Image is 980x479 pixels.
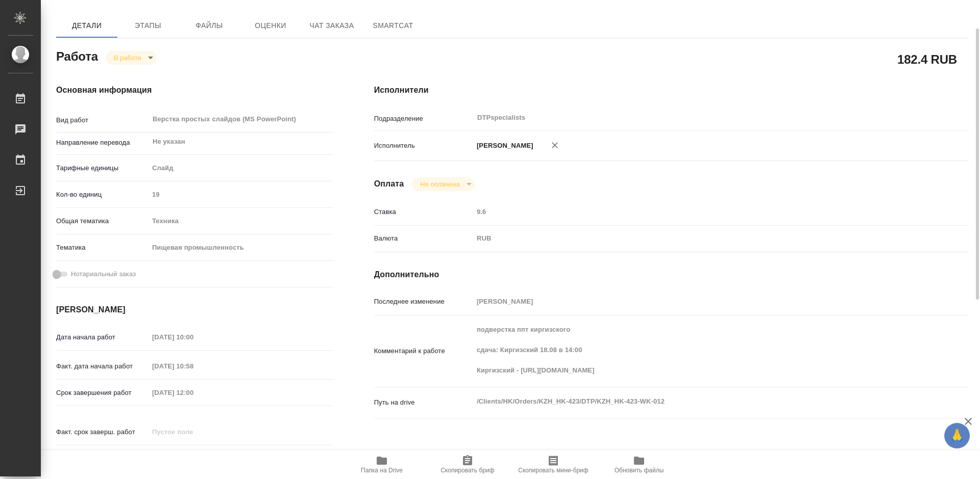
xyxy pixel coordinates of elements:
[124,19,173,32] span: Этапы
[510,450,596,479] button: Скопировать мини-бриф
[473,321,919,379] textarea: подверстка ппт киргизского сдача: Киргизский 18.08 в 14:00 Киргизский - [URL][DOMAIN_NAME]
[944,423,970,448] button: 🙏
[56,115,149,125] p: Вид работ
[473,141,533,151] p: [PERSON_NAME]
[417,180,462,189] button: Не оплачена
[56,216,149,226] p: Общая тематика
[948,425,966,446] span: 🙏
[374,397,473,408] p: Путь на drive
[518,467,588,474] span: Скопировать мини-бриф
[149,424,238,439] input: Пустое поле
[56,163,149,173] p: Тарифные единицы
[374,297,473,307] p: Последнее изменение
[149,187,333,202] input: Пустое поле
[246,19,295,32] span: Оценки
[185,19,234,32] span: Файлы
[56,84,333,96] h4: Основная информация
[106,51,157,65] div: В работе
[473,204,919,219] input: Пустое поле
[473,294,919,309] input: Пустое поле
[473,393,919,410] textarea: /Clients/HK/Orders/KZH_HK-423/DTP/KZH_HK-423-WK-012
[473,230,919,247] div: RUB
[374,346,473,356] p: Комментарий к работе
[369,19,418,32] span: SmartCat
[361,467,403,474] span: Папка на Drive
[374,141,473,151] p: Исполнитель
[56,332,149,342] p: Дата начала работ
[56,304,333,316] h4: [PERSON_NAME]
[412,177,475,191] div: В работе
[897,50,957,68] h2: 182.4 RUB
[149,159,333,177] div: Слайд
[374,207,473,217] p: Ставка
[56,46,98,65] h2: Работа
[56,243,149,253] p: Тематика
[56,190,149,200] p: Кол-во единиц
[339,450,425,479] button: Папка на Drive
[374,178,404,190] h4: Оплата
[111,54,144,62] button: В работе
[374,233,473,244] p: Валюта
[71,269,136,279] span: Нотариальный заказ
[596,450,682,479] button: Обновить файлы
[440,467,494,474] span: Скопировать бриф
[149,330,238,344] input: Пустое поле
[307,19,356,32] span: Чат заказа
[56,388,149,398] p: Срок завершения работ
[544,134,566,156] button: Удалить исполнителя
[374,84,969,96] h4: Исполнители
[56,138,149,148] p: Направление перевода
[56,427,149,437] p: Факт. срок заверш. работ
[149,385,238,400] input: Пустое поле
[149,212,333,230] div: Техника
[374,114,473,124] p: Подразделение
[425,450,510,479] button: Скопировать бриф
[62,19,111,32] span: Детали
[149,239,333,256] div: Пищевая промышленность
[149,359,238,374] input: Пустое поле
[56,361,149,371] p: Факт. дата начала работ
[615,467,664,474] span: Обновить файлы
[374,269,969,281] h4: Дополнительно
